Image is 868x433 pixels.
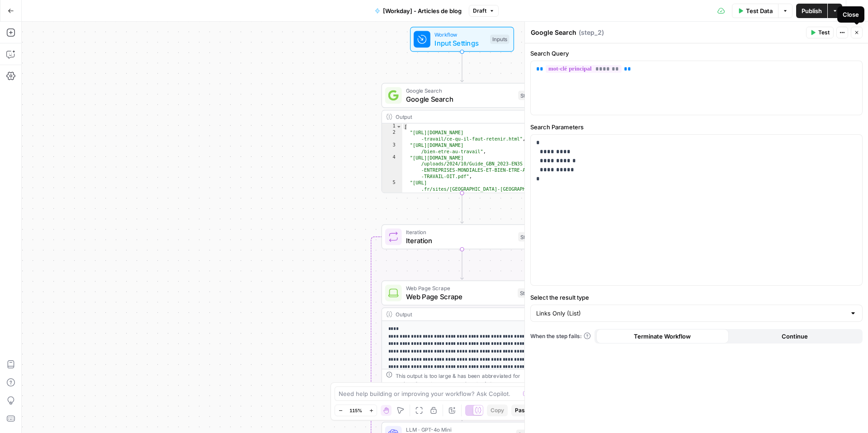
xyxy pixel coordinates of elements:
label: Search Query [530,49,863,58]
span: Web Page Scrape [406,284,514,292]
div: This output is too large & has been abbreviated for review. to view the full content. [396,372,538,388]
div: 1 [382,123,402,130]
div: IterationIterationStep 3 [382,224,543,249]
span: Toggle code folding, rows 1 through 6 [396,123,402,130]
span: Terminate Workflow [634,332,691,341]
button: Continue [729,329,861,344]
span: Copy [491,406,504,414]
span: Google Search [406,87,514,95]
button: Draft [469,5,499,17]
div: Inputs [490,35,509,44]
g: Edge from start to step_2 [461,52,464,82]
div: Close [843,10,859,19]
div: Step 4 [518,288,538,298]
div: 2 [382,130,402,142]
span: Iteration [406,235,514,245]
g: Edge from step_4 to step_13 [461,391,464,421]
div: Step 3 [518,232,538,242]
a: When the step fails: [530,332,591,340]
span: 115% [349,407,362,414]
span: Web Page Scrape [406,292,514,302]
div: Step 2 [518,91,538,100]
input: Links Only (List) [536,309,846,318]
span: Continue [782,332,808,341]
button: Test [806,27,834,38]
button: Test Data [732,4,778,18]
span: Iteration [406,228,514,236]
button: Copy [487,405,508,416]
div: Output [396,113,527,121]
button: Publish [796,4,827,18]
textarea: Google Search [531,28,576,37]
label: Select the result type [530,293,863,302]
span: Test [818,28,830,37]
div: Google SearchGoogle SearchStep 2Output[ "[URL][DOMAIN_NAME] -travail/ce-qu-il-faut-retenir.html",... [382,83,543,193]
label: Search Parameters [530,122,863,132]
span: Draft [473,7,486,15]
span: Paste [515,406,530,414]
span: [Workday] - Articles de blog [383,6,462,15]
span: Copy the output [415,381,454,387]
span: ( step_2 ) [579,28,604,37]
g: Edge from step_3 to step_4 [461,249,464,280]
span: Input Settings [434,38,486,48]
g: Edge from step_2 to step_3 [461,193,464,223]
div: 3 [382,142,402,155]
div: Output [396,310,527,318]
span: Publish [802,6,822,15]
button: [Workday] - Articles de blog [369,4,467,18]
div: WorkflowInput SettingsInputs [382,27,543,52]
span: Google Search [406,94,514,104]
span: Workflow [434,30,486,38]
button: Paste [511,405,533,416]
span: Test Data [746,6,773,15]
div: 4 [382,155,402,179]
div: 5 [382,179,402,204]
